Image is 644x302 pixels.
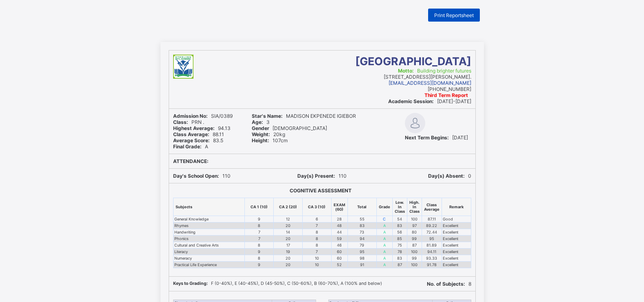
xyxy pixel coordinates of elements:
td: Literacy [173,249,245,255]
td: 83 [392,255,407,262]
td: 7 [303,223,332,229]
span: 94.13 [173,125,231,131]
td: Numeracy [173,255,245,262]
td: 6 [303,216,332,223]
td: 99 [407,255,422,262]
span: [GEOGRAPHIC_DATA] [355,55,471,68]
b: Third Term Report [424,92,468,98]
b: Keys to Grading: [173,281,208,286]
td: 97 [407,223,422,229]
span: 110 [297,173,347,179]
b: Next Term Begins: [405,134,449,141]
b: Day(s) Present: [297,173,335,179]
b: Highest Average: [173,125,215,131]
span: Print Reportsheet [434,12,474,18]
span: [DATE]-[DATE] [388,98,471,104]
td: Rhymes [173,223,245,229]
span: PRN . [173,119,204,125]
td: 20 [274,262,303,268]
td: 20 [274,255,303,262]
td: 94.11 [422,249,442,255]
td: 83 [392,223,407,229]
th: CA 3 (10) [303,198,332,216]
td: 9 [245,216,274,223]
td: Handwriting [173,229,245,236]
td: 59 [331,236,347,242]
td: 89.22 [422,223,442,229]
span: [DATE] [405,134,468,141]
td: A [376,255,392,262]
td: General Knowledge [173,216,245,223]
b: Final Grade: [173,143,202,150]
td: 7 [245,229,274,236]
td: 20 [274,223,303,229]
td: A [376,242,392,249]
td: 19 [274,249,303,255]
td: 60 [331,255,347,262]
b: Class: [173,119,188,125]
td: 94 [347,236,376,242]
span: SIA/0389 [173,113,233,119]
td: 100 [407,216,422,223]
td: 56 [392,229,407,236]
th: CA 1 (10) [245,198,274,216]
td: 7 [303,249,332,255]
td: 12 [274,216,303,223]
td: 7 [245,236,274,242]
th: Grade [376,198,392,216]
td: Excellent [442,242,471,249]
td: Excellent [442,236,471,242]
td: 91 [347,262,376,268]
td: 44 [331,229,347,236]
span: 107cm [252,137,288,143]
span: A [173,143,208,150]
td: 10 [303,255,332,262]
td: 10 [303,262,332,268]
th: Low. In Class [392,198,407,216]
td: 8 [245,223,274,229]
td: 52 [331,262,347,268]
td: 8 [303,242,332,249]
td: A [376,249,392,255]
td: 98 [347,255,376,262]
td: 48 [331,223,347,229]
td: 54 [392,216,407,223]
th: Class Average [422,198,442,216]
td: 17 [274,242,303,249]
td: Excellent [442,249,471,255]
td: 73 [347,229,376,236]
b: Age: [252,119,263,125]
b: COGNITIVE ASSESSMENT [290,187,352,194]
td: 80 [407,229,422,236]
td: 8 [303,229,332,236]
span: 0 [428,173,471,179]
td: 93.33 [422,255,442,262]
span: 3 [252,119,270,125]
td: Excellent [442,229,471,236]
td: 78 [392,249,407,255]
span: [STREET_ADDRESS][PERSON_NAME]. [384,74,471,80]
b: Motto: [398,68,414,74]
th: Subjects [173,198,245,216]
span: Building brighter futures [398,68,471,74]
td: 91.78 [422,262,442,268]
b: Weight: [252,131,270,137]
td: 99 [407,236,422,242]
td: 100 [407,249,422,255]
td: 60 [331,249,347,255]
td: Excellent [442,223,471,229]
td: 9 [245,249,274,255]
td: 8 [303,236,332,242]
span: [DEMOGRAPHIC_DATA] [252,125,327,131]
td: 95 [422,236,442,242]
td: C [376,216,392,223]
th: High. In Class [407,198,422,216]
th: Remark [442,198,471,216]
td: Excellent [442,262,471,268]
b: Class Average: [173,131,209,137]
b: Admission No: [173,113,208,119]
td: 46 [331,242,347,249]
b: No. of Subjects: [427,281,465,287]
td: Practical Life Experience [173,262,245,268]
b: Day(s) Absent: [428,173,465,179]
